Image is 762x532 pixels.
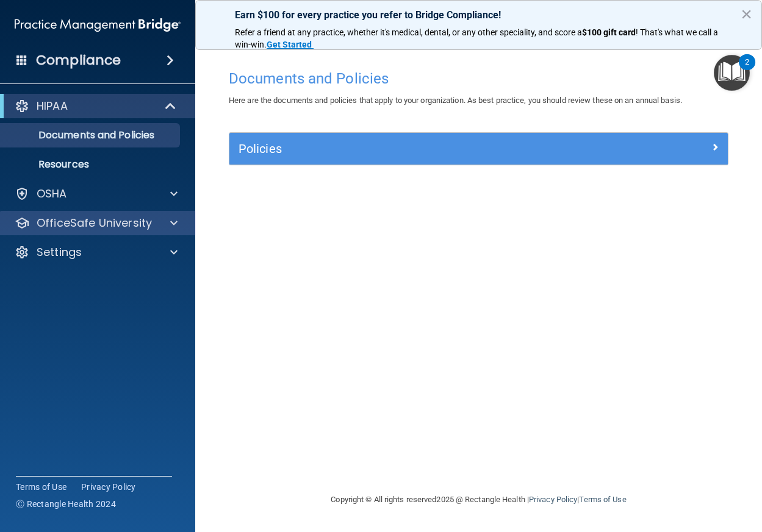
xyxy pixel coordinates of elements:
a: Settings [15,245,178,260]
button: Open Resource Center, 2 new notifications [714,55,750,91]
p: OSHA [37,186,67,201]
h5: Policies [239,142,594,155]
span: Refer a friend at any practice, whether it's medical, dental, or any other speciality, and score a [235,27,582,37]
div: Copyright © All rights reserved 2025 @ Rectangle Health | | [256,480,702,519]
a: Get Started [267,40,314,49]
a: Policies [239,139,719,158]
a: Privacy Policy [81,481,136,493]
p: Documents and Policies [8,129,174,141]
p: HIPAA [37,99,68,113]
div: 2 [745,62,749,78]
h4: Compliance [36,52,121,69]
span: Here are the documents and policies that apply to your organization. As best practice, you should... [229,96,682,105]
a: HIPAA [15,99,177,113]
h4: Documents and Policies [229,71,728,87]
img: PMB logo [15,13,181,37]
a: OSHA [15,186,178,201]
a: Terms of Use [579,495,626,504]
strong: Get Started [267,40,312,49]
span: Ⓒ Rectangle Health 2024 [16,498,116,510]
span: ! That's what we call a win-win. [235,27,720,49]
a: OfficeSafe University [15,216,178,230]
a: Privacy Policy [529,495,577,504]
a: Terms of Use [16,481,66,493]
p: Resources [8,158,174,171]
strong: $100 gift card [582,27,636,37]
p: Earn $100 for every practice you refer to Bridge Compliance! [235,9,722,21]
p: Settings [37,245,82,260]
p: OfficeSafe University [37,216,152,230]
iframe: Drift Widget Chat Controller [551,445,747,494]
button: Close [741,4,752,24]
